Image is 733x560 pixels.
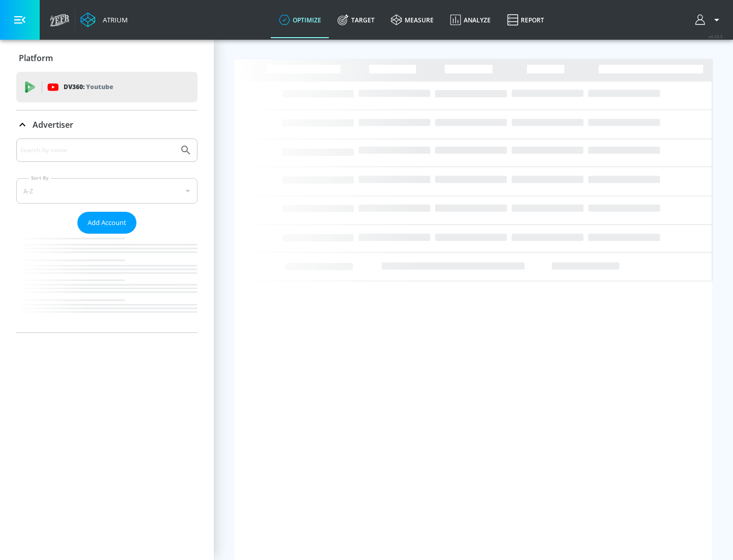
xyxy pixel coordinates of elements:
[16,178,198,204] div: A-Z
[20,144,175,157] input: Search by name
[19,52,53,64] p: Platform
[80,12,128,27] a: Atrium
[88,217,126,229] span: Add Account
[99,15,128,24] div: Atrium
[442,2,499,38] a: Analyze
[16,72,198,102] div: DV360: Youtube
[271,2,329,38] a: optimize
[77,212,136,234] button: Add Account
[86,81,113,92] p: Youtube
[64,81,113,93] p: DV360:
[499,2,552,38] a: Report
[329,2,383,38] a: Target
[16,44,198,72] div: Platform
[29,175,51,181] label: Sort By
[16,138,198,332] div: Advertiser
[16,110,198,139] div: Advertiser
[709,34,723,39] span: v 4.33.5
[383,2,442,38] a: measure
[16,234,198,332] nav: list of Advertiser
[33,119,73,130] p: Advertiser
